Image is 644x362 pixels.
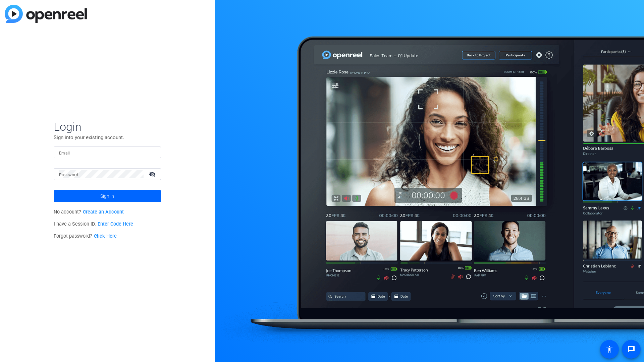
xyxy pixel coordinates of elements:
mat-icon: message [627,345,635,353]
mat-label: Email [59,151,70,156]
a: Create an Account [83,209,124,215]
a: Click Here [94,233,117,239]
a: Enter Code Here [98,221,133,227]
span: I have a Session ID. [54,221,133,227]
mat-label: Password [59,173,78,177]
span: No account? [54,209,124,215]
span: Login [54,120,161,134]
input: Enter Email Address [59,148,156,157]
span: Forgot password? [54,233,117,239]
span: Sign in [100,188,114,204]
mat-icon: visibility_off [145,169,161,179]
mat-icon: accessibility [605,345,613,353]
button: Sign in [54,190,161,202]
img: blue-gradient.svg [5,5,87,23]
p: Sign into your existing account. [54,134,161,141]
